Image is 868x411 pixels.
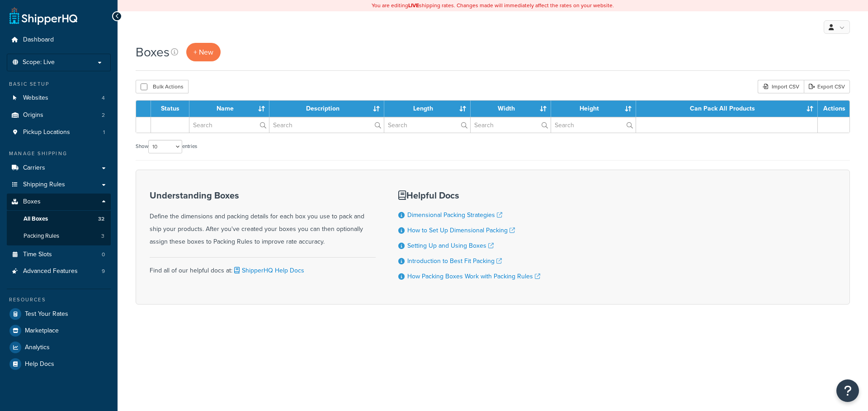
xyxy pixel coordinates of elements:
[7,228,111,245] a: Packing Rules 3
[7,306,111,322] a: Test Your Rates
[23,198,41,206] span: Boxes
[269,101,384,117] th: Description
[7,107,111,124] li: Origins
[384,101,471,117] th: Length
[7,124,111,141] li: Pickup Locations
[7,246,111,263] li: Time Slots
[7,80,111,88] div: Basic Setup
[7,263,111,280] a: Advanced Features 9
[136,140,197,153] label: Show entries
[23,59,55,66] span: Scope: Live
[23,164,45,172] span: Carriers
[407,256,502,266] a: Introduction to Best Fit Packing
[102,251,105,259] span: 0
[408,1,419,9] b: LIVE
[7,150,111,157] div: Manage Shipping
[407,226,515,235] a: How to Set Up Dimensional Packing
[398,190,540,200] h3: Helpful Docs
[102,268,105,275] span: 9
[25,344,50,351] span: Analytics
[232,266,304,275] a: ShipperHQ Help Docs
[7,90,111,106] a: Websites 4
[25,327,59,335] span: Marketplace
[98,215,104,223] span: 32
[23,129,70,136] span: Pickup Locations
[23,268,78,275] span: Advanced Features
[148,140,182,153] select: Showentries
[7,339,111,356] a: Analytics
[7,194,111,210] a: Boxes
[7,228,111,245] li: Packing Rules
[7,124,111,141] a: Pickup Locations 1
[758,80,804,93] div: Import CSV
[804,80,850,93] a: Export CSV
[7,296,111,304] div: Resources
[407,272,540,281] a: How Packing Boxes Work with Packing Rules
[25,310,68,318] span: Test Your Rates
[25,360,54,368] span: Help Docs
[23,111,43,119] span: Origins
[7,176,111,193] a: Shipping Rules
[150,190,376,200] h3: Understanding Boxes
[384,117,470,133] input: Search
[471,101,551,117] th: Width
[636,101,818,117] th: Can Pack All Products
[9,7,77,25] a: ShipperHQ Home
[407,210,502,220] a: Dimensional Packing Strategies
[193,47,213,57] span: + New
[151,101,189,117] th: Status
[23,181,65,189] span: Shipping Rules
[7,211,111,227] li: All Boxes
[24,232,59,240] span: Packing Rules
[471,117,550,133] input: Search
[551,117,636,133] input: Search
[150,190,376,248] div: Define the dimensions and packing details for each box you use to pack and ship your products. Af...
[150,257,376,277] div: Find all of our helpful docs at:
[136,43,170,61] h1: Boxes
[269,117,384,133] input: Search
[102,111,105,119] span: 2
[7,356,111,372] a: Help Docs
[101,232,104,240] span: 3
[7,32,111,48] a: Dashboard
[7,90,111,106] li: Websites
[24,215,48,223] span: All Boxes
[7,107,111,124] a: Origins 2
[836,379,859,402] button: Open Resource Center
[7,160,111,176] a: Carriers
[818,101,849,117] th: Actions
[7,246,111,263] a: Time Slots 0
[23,251,52,259] span: Time Slots
[189,117,269,133] input: Search
[103,129,105,136] span: 1
[7,263,111,280] li: Advanced Features
[407,241,494,250] a: Setting Up and Using Boxes
[189,101,269,117] th: Name
[23,36,54,44] span: Dashboard
[7,323,111,339] a: Marketplace
[136,80,189,93] button: Bulk Actions
[7,194,111,245] li: Boxes
[551,101,636,117] th: Height
[102,94,105,102] span: 4
[186,43,221,61] a: + New
[7,211,111,227] a: All Boxes 32
[23,94,48,102] span: Websites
